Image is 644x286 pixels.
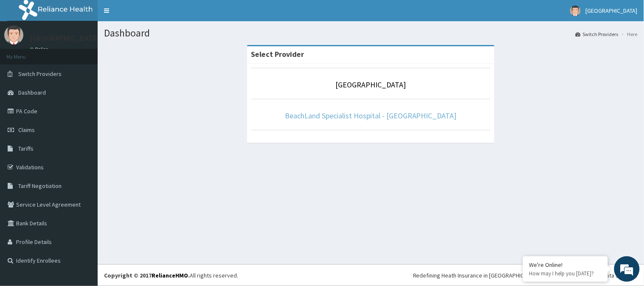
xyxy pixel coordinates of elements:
img: User Image [570,6,581,16]
a: RelianceHMO [152,272,188,279]
a: BeachLand Specialist Hospital - [GEOGRAPHIC_DATA] [285,111,457,121]
strong: Select Provider [251,49,304,59]
li: Here [619,31,638,38]
span: Tariffs [18,145,34,152]
div: Redefining Heath Insurance in [GEOGRAPHIC_DATA] using Telemedicine and Data Science! [413,271,638,280]
span: [GEOGRAPHIC_DATA] [586,7,638,14]
span: Switch Providers [18,70,62,78]
footer: All rights reserved. [98,264,644,286]
a: Switch Providers [576,31,619,38]
a: Online [30,46,50,52]
a: [GEOGRAPHIC_DATA] [336,80,406,90]
img: User Image [4,25,23,45]
h1: Dashboard [104,28,638,39]
span: Claims [18,126,35,134]
p: How may I help you today? [529,270,602,277]
p: [GEOGRAPHIC_DATA] [30,34,100,42]
div: We're Online! [529,261,602,269]
span: Dashboard [18,89,46,96]
strong: Copyright © 2017 . [104,272,190,279]
span: Tariff Negotiation [18,182,62,190]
